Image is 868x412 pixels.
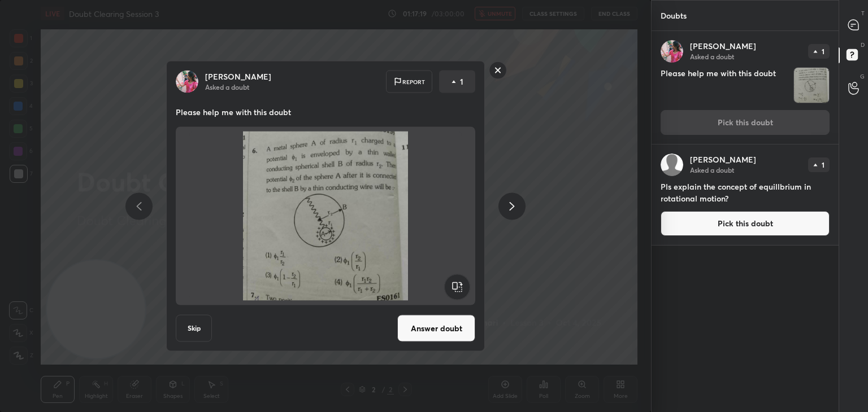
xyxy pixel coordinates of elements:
h4: Please help me with this doubt [661,67,789,103]
img: f8e650efe59f462bb255aa635749af73.jpg [661,40,683,63]
p: T [861,9,865,17]
p: Asked a doubt [205,82,249,91]
div: Report [386,71,432,93]
p: Doubts [652,1,696,30]
p: Asked a doubt [690,165,734,174]
p: 1 [460,76,463,87]
p: [PERSON_NAME] [205,72,271,81]
p: 1 [822,48,824,55]
p: [PERSON_NAME] [690,155,756,164]
img: f8e650efe59f462bb255aa635749af73.jpg [176,71,198,93]
p: [PERSON_NAME] [690,42,756,51]
p: Please help me with this doubt [176,107,475,118]
button: Pick this doubt [661,211,830,236]
img: 1759542699RFONN6.JPEG [189,132,462,301]
h4: Pls explain the concept of equillbrium in rotational motion? [661,181,830,204]
p: 1 [822,161,824,168]
button: Skip [176,315,212,342]
button: Answer doubt [397,315,475,342]
p: G [860,72,865,81]
p: Asked a doubt [690,52,734,61]
p: D [861,41,865,49]
img: default.png [661,154,683,176]
img: 1759542699RFONN6.JPEG [794,68,829,103]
